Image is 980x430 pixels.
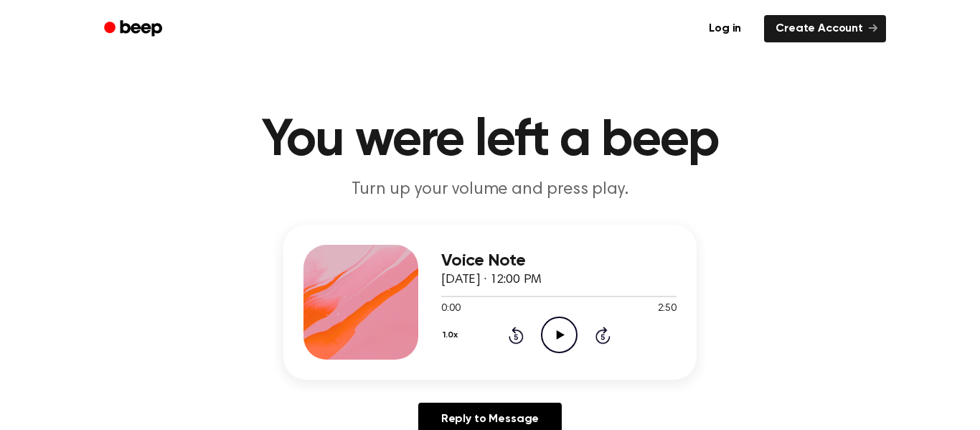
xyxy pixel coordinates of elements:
span: 2:50 [658,302,677,317]
a: Log in [694,12,755,45]
h1: You were left a beep [123,115,857,167]
a: Create Account [764,15,886,42]
a: Beep [94,15,175,43]
button: 1.0x [441,323,463,347]
h3: Voice Note [441,251,677,271]
span: 0:00 [441,302,460,317]
span: [DATE] · 12:00 PM [441,274,542,286]
p: Turn up your volume and press play. [215,178,765,202]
